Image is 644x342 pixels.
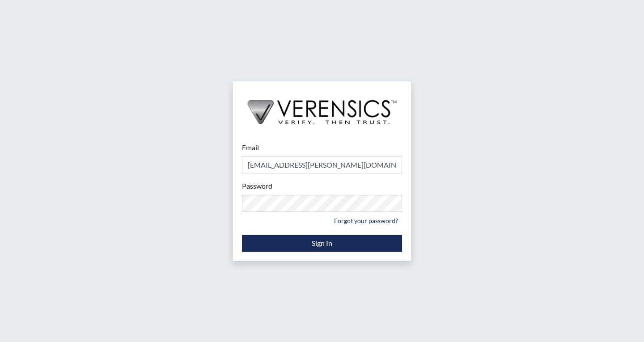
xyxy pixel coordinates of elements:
label: Email [242,142,259,153]
img: logo-wide-black.2aad4157.png [233,81,411,133]
input: Email [242,156,402,173]
a: Forgot your password? [330,214,402,228]
button: Sign In [242,235,402,252]
label: Password [242,181,272,191]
